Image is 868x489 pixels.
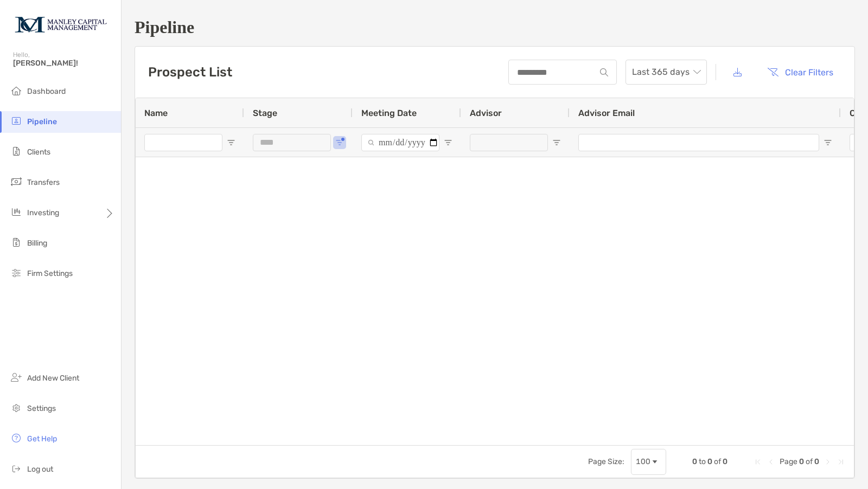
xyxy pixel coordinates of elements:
[824,138,832,147] button: Open Filter Menu
[13,59,114,68] span: [PERSON_NAME]!
[13,4,108,43] img: Zoe Logo
[814,457,819,466] span: 0
[10,432,23,445] img: get-help icon
[361,134,439,151] input: Meeting Date Filter Input
[27,117,57,126] span: Pipeline
[10,205,23,218] img: investing icon
[335,138,344,147] button: Open Filter Menu
[10,84,23,97] img: dashboard icon
[578,108,635,118] span: Advisor Email
[10,462,23,475] img: logout icon
[10,371,23,384] img: add_new_client icon
[799,457,804,466] span: 0
[27,147,50,157] span: Clients
[600,68,608,76] img: input icon
[27,208,59,217] span: Investing
[227,138,235,147] button: Open Filter Menu
[806,457,813,466] span: of
[27,239,47,248] span: Billing
[10,114,23,127] img: pipeline icon
[27,269,73,278] span: Firm Settings
[699,457,706,466] span: to
[135,17,855,37] h1: Pipeline
[148,65,232,80] h3: Prospect List
[759,60,841,84] button: Clear Filters
[10,401,23,414] img: settings icon
[10,175,23,188] img: transfers icon
[27,434,57,443] span: Get Help
[144,134,222,151] input: Name Filter Input
[824,458,832,466] div: Next Page
[588,457,624,466] div: Page Size:
[692,457,697,466] span: 0
[714,457,721,466] span: of
[10,236,23,249] img: billing icon
[361,108,417,118] span: Meeting Date
[470,108,502,118] span: Advisor
[253,108,277,118] span: Stage
[837,458,845,466] div: Last Page
[780,457,797,466] span: Page
[144,108,168,118] span: Name
[444,138,452,147] button: Open Filter Menu
[707,457,712,466] span: 0
[27,87,66,96] span: Dashboard
[552,138,561,147] button: Open Filter Menu
[636,457,650,466] div: 100
[632,60,700,84] span: Last 365 days
[27,374,79,383] span: Add New Client
[27,465,53,474] span: Log out
[723,457,727,466] span: 0
[10,266,23,279] img: firm-settings icon
[10,145,23,158] img: clients icon
[767,458,775,466] div: Previous Page
[27,178,60,187] span: Transfers
[27,404,56,413] span: Settings
[754,458,762,466] div: First Page
[631,449,666,475] div: Page Size
[578,134,819,151] input: Advisor Email Filter Input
